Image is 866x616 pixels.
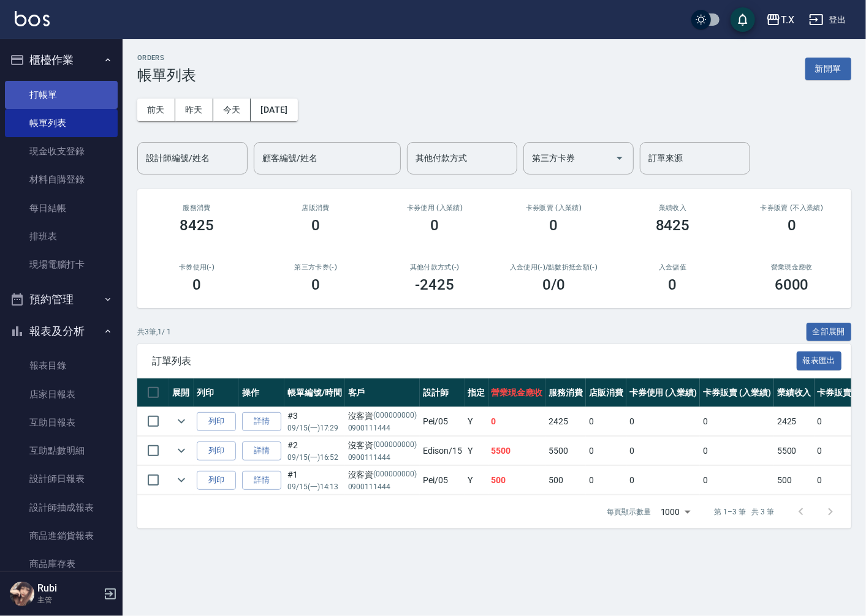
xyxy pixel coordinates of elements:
[545,407,586,436] td: 2425
[5,137,118,165] a: 現金收支登錄
[656,217,690,234] h3: 8425
[5,284,118,315] button: 預約管理
[465,407,488,436] td: Y
[5,465,118,493] a: 設計師日報表
[5,380,118,408] a: 店家日報表
[194,378,239,407] th: 列印
[420,407,465,436] td: Pei /05
[348,439,417,452] div: 沒客資
[465,466,488,495] td: Y
[152,355,797,367] span: 訂單列表
[626,378,701,407] th: 卡券使用 (入業績)
[242,412,281,431] a: 詳情
[311,276,320,293] h3: 0
[586,378,626,407] th: 店販消費
[5,522,118,550] a: 商品進銷貨報表
[374,439,417,452] p: (000000000)
[545,437,586,465] td: 5500
[669,276,677,293] h3: 0
[348,452,417,463] p: 0900111444
[175,99,213,121] button: 昨天
[804,9,851,31] button: 登出
[420,437,465,465] td: Edison /15
[137,99,175,121] button: 前天
[137,326,171,337] p: 共 3 筆, 1 / 1
[626,466,701,495] td: 0
[797,355,842,366] a: 報表匯出
[545,378,586,407] th: 服務消費
[715,506,774,517] p: 第 1–3 筆 共 3 筆
[5,351,118,380] a: 報表目錄
[242,471,281,490] a: 詳情
[287,481,342,492] p: 09/15 (一) 14:13
[430,217,439,234] h3: 0
[610,148,629,168] button: Open
[192,276,201,293] h3: 0
[287,423,342,434] p: 09/15 (一) 17:29
[213,99,251,121] button: 今天
[180,217,214,234] h3: 8425
[420,378,465,407] th: 設計師
[197,441,236,460] button: 列印
[586,437,626,465] td: 0
[807,323,852,342] button: 全部展開
[374,410,417,423] p: (000000000)
[15,11,50,26] img: Logo
[271,204,360,212] h2: 店販消費
[5,250,118,279] a: 現場電腦打卡
[172,412,191,430] button: expand row
[775,276,809,293] h3: 6000
[5,109,118,137] a: 帳單列表
[700,407,774,436] td: 0
[781,12,794,28] div: T.X
[287,452,342,463] p: 09/15 (一) 16:52
[700,437,774,465] td: 0
[390,204,479,212] h2: 卡券使用 (入業績)
[284,378,345,407] th: 帳單編號/時間
[374,468,417,481] p: (000000000)
[348,410,417,423] div: 沒客資
[607,506,651,517] p: 每頁顯示數量
[488,378,546,407] th: 營業現金應收
[488,437,546,465] td: 5500
[197,471,236,490] button: 列印
[542,276,565,293] h3: 0 /0
[774,407,815,436] td: 2425
[509,263,598,271] h2: 入金使用(-) /點數折抵金額(-)
[465,378,488,407] th: 指定
[761,7,799,32] button: T.X
[731,7,755,32] button: save
[747,204,837,212] h2: 卡券販賣 (不入業績)
[172,471,191,489] button: expand row
[284,437,345,465] td: #2
[626,407,701,436] td: 0
[586,407,626,436] td: 0
[10,582,34,606] img: Person
[628,204,718,212] h2: 業績收入
[5,44,118,76] button: 櫃檯作業
[626,437,701,465] td: 0
[788,217,796,234] h3: 0
[5,550,118,578] a: 商品庫存表
[348,468,417,481] div: 沒客資
[700,466,774,495] td: 0
[774,378,815,407] th: 業績收入
[586,466,626,495] td: 0
[545,466,586,495] td: 500
[37,595,100,606] p: 主管
[488,407,546,436] td: 0
[488,466,546,495] td: 500
[700,378,774,407] th: 卡券販賣 (入業績)
[550,217,558,234] h3: 0
[172,441,191,460] button: expand row
[465,437,488,465] td: Y
[197,412,236,431] button: 列印
[390,263,479,271] h2: 其他付款方式(-)
[5,81,118,109] a: 打帳單
[420,466,465,495] td: Pei /05
[416,276,455,293] h3: -2425
[271,263,360,271] h2: 第三方卡券(-)
[805,62,851,74] a: 新開單
[242,441,281,460] a: 詳情
[774,466,815,495] td: 500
